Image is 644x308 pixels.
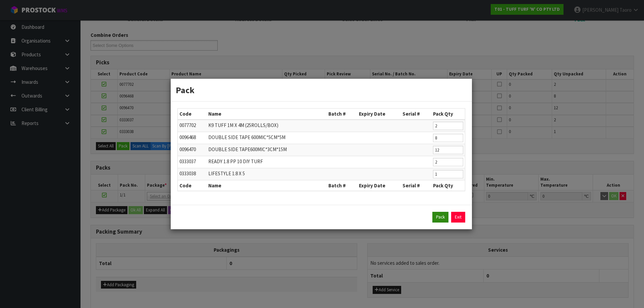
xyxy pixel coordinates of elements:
[401,109,431,119] th: Serial #
[179,134,196,140] span: 0096468
[176,84,467,96] h3: Pack
[179,146,196,152] span: 0096470
[451,212,465,223] a: Exit
[179,122,196,128] span: 0077702
[178,180,207,191] th: Code
[208,134,285,140] span: DOUBLE SIDE TAPE 600MIC*5CM*5M
[401,180,431,191] th: Serial #
[208,158,263,165] span: READY 1.8 PP 10 DIY TURF
[357,180,401,191] th: Expiry Date
[431,180,465,191] th: Pack Qty
[179,158,196,165] span: 0333037
[357,109,401,119] th: Expiry Date
[207,109,326,119] th: Name
[431,109,465,119] th: Pack Qty
[178,109,207,119] th: Code
[432,212,448,223] button: Pack
[327,180,357,191] th: Batch #
[208,146,287,152] span: DOUBLE SIDE TAPE600MIC*3CM*15M
[207,180,326,191] th: Name
[327,109,357,119] th: Batch #
[179,170,196,177] span: 0333038
[208,170,245,177] span: LIFESTYLE 1.8 X 5
[208,122,278,128] span: K9 TUFF 1M X 4M (25ROLLS/BOX)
